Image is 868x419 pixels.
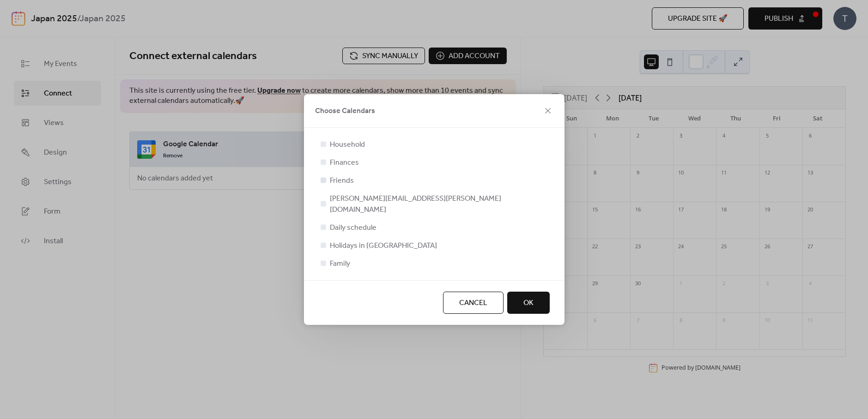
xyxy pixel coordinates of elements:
[459,298,487,309] span: Cancel
[523,298,534,309] span: OK
[443,292,504,314] button: Cancel
[330,193,550,215] span: [PERSON_NAME][EMAIL_ADDRESS][PERSON_NAME][DOMAIN_NAME]
[330,139,365,150] span: Household
[330,240,437,251] span: Holidays in [GEOGRAPHIC_DATA]
[330,157,359,168] span: Finances
[330,258,350,269] span: Family
[507,292,550,314] button: OK
[315,106,375,117] span: Choose Calendars
[330,175,354,186] span: Friends
[330,222,376,233] span: Daily schedule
